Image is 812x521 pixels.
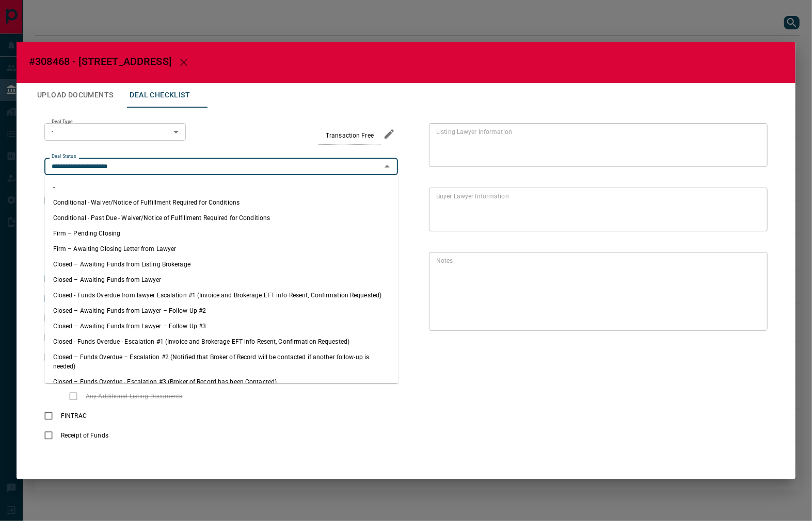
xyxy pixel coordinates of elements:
li: Closed – Funds Overdue – Escalation #2 (Notified that Broker of Record will be contacted if anoth... [45,349,399,374]
div: - [44,123,186,141]
li: Closed – Awaiting Funds from Lawyer [45,272,399,288]
span: Receipt of Funds [58,431,111,440]
li: Closed – Awaiting Funds from Lawyer – Follow Up #3 [45,318,399,334]
li: Closed - Funds Overdue - Escalation #1 (Invoice and Brokerage EFT info Resent, Confirmation Reque... [45,334,399,349]
li: Conditional - Waiver/Notice of Fulfillment Required for Conditions [45,195,399,210]
textarea: text field [436,127,756,162]
button: edit [380,125,398,143]
li: Firm – Pending Closing [45,226,399,241]
span: #308468 - [STREET_ADDRESS] [29,55,171,68]
li: Conditional - Past Due - Waiver/Notice of Fulfillment Required for Conditions [45,210,399,226]
li: - [45,179,399,195]
textarea: text field [436,192,756,227]
label: Deal Type [52,119,73,125]
li: Closed – Funds Overdue - Escalation #3 (Broker of Record has been Contacted) [45,374,399,390]
textarea: text field [436,256,756,326]
li: Firm – Awaiting Closing Letter from Lawyer [45,241,399,257]
span: Any Additional Listing Documents [83,392,185,401]
label: Deal Status [52,153,76,160]
li: Closed – Awaiting Funds from Listing Brokerage [45,257,399,272]
li: Closed - Funds Overdue from lawyer Escalation #1 (Invoice and Brokerage EFT info Resent, Confirma... [45,288,399,303]
button: Deal Checklist [121,83,198,108]
button: Upload Documents [29,83,121,108]
button: Close [380,159,394,174]
li: Closed – Awaiting Funds from Lawyer – Follow Up #2 [45,303,399,318]
span: FINTRAC [58,411,89,421]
